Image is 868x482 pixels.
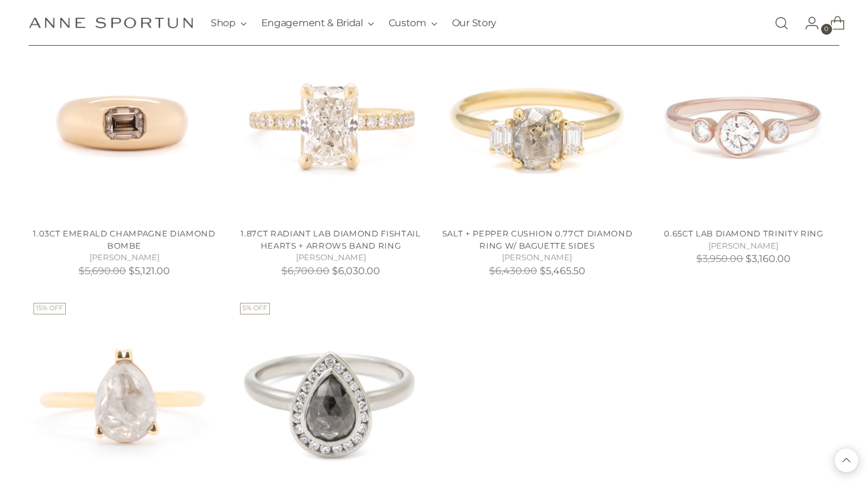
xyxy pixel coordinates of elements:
[442,27,633,218] a: Salt + Pepper Cushion 0.77ct Diamond Ring w/ Baguette Sides
[281,265,330,277] s: $6,700.00
[129,265,170,277] span: $5,121.00
[332,265,380,277] span: $6,030.00
[241,229,420,250] a: 1.87ct Radiant Lab Diamond Fishtail Hearts + Arrows Band Ring
[235,27,426,218] a: 1.87ct Radiant Lab Diamond Fishtail Hearts + Arrows Band Ring
[489,265,537,277] s: $6,430.00
[648,27,839,218] a: 0.65ct Lab Diamond Trinity Ring
[442,229,633,250] a: Salt + Pepper Cushion 0.77ct Diamond Ring w/ Baguette Sides
[746,253,791,264] span: $3,160.00
[696,253,743,264] s: $3,950.00
[821,24,832,35] span: 0
[29,17,193,29] a: Anne Sportun Fine Jewellery
[769,11,794,35] a: Open search modal
[261,10,374,37] button: Engagement & Bridal
[834,448,858,472] button: Back to top
[820,11,845,35] a: Open cart modal
[211,10,247,37] button: Shop
[795,11,819,35] a: Go to the account page
[452,10,496,37] a: Our Story
[79,265,126,277] s: $5,690.00
[29,27,220,218] a: 1.03ct Emerald Champagne Diamond Bombe
[33,229,215,250] a: 1.03ct Emerald Champagne Diamond Bombe
[235,252,426,264] h5: [PERSON_NAME]
[389,10,437,37] button: Custom
[442,252,633,264] h5: [PERSON_NAME]
[664,229,823,238] a: 0.65ct Lab Diamond Trinity Ring
[540,265,585,277] span: $5,465.50
[29,252,220,264] h5: [PERSON_NAME]
[648,240,839,252] h5: [PERSON_NAME]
